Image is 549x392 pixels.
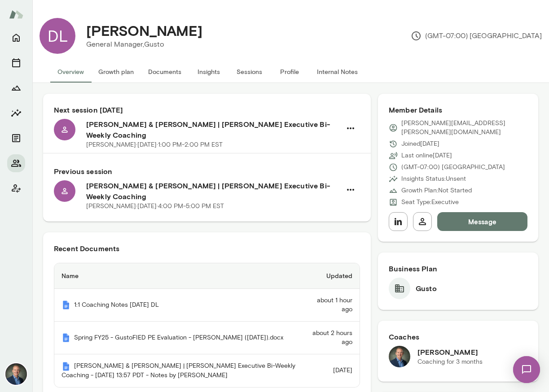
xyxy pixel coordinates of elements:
p: Joined [DATE] [401,139,439,148]
h6: Coaches [389,331,527,342]
p: Insights Status: Unsent [401,174,466,183]
th: [PERSON_NAME] & [PERSON_NAME] | [PERSON_NAME] Executive Bi-Weekly Coaching - [DATE] 13:57 PDT - N... [54,354,305,387]
div: DL [40,18,75,54]
h6: Next session [DATE] [54,105,360,115]
th: Name [54,263,305,289]
th: 1:1 Coaching Notes [DATE] DL [54,289,305,322]
button: Growth Plan [7,79,25,97]
p: Coaching for 3 months [417,357,483,366]
img: Michael Alden [389,346,410,367]
button: Client app [7,179,25,197]
h6: Member Details [389,105,527,115]
th: Updated [305,263,360,289]
p: [PERSON_NAME] · [DATE] · 1:00 PM-2:00 PM EST [86,140,223,149]
button: Home [7,29,25,47]
td: [DATE] [305,354,360,387]
button: Sessions [7,54,25,72]
img: Mento [61,333,70,342]
h6: Previous session [54,166,360,177]
img: Mento [61,362,70,371]
p: [PERSON_NAME][EMAIL_ADDRESS][PERSON_NAME][DOMAIN_NAME] [401,119,527,137]
th: Spring FY25 - GustoFIED PE Evaluation - [PERSON_NAME] ([DATE]).docx [54,322,305,354]
h6: [PERSON_NAME] & [PERSON_NAME] | [PERSON_NAME] Executive Bi-Weekly Coaching [86,119,341,140]
p: Seat Type: Executive [401,198,459,207]
button: Members [7,154,25,172]
td: about 1 hour ago [305,289,360,322]
button: Internal Notes [310,61,365,83]
button: Overview [50,61,91,83]
p: General Manager, Gusto [86,39,202,50]
button: Message [437,212,527,231]
button: Profile [269,61,310,83]
p: (GMT-07:00) [GEOGRAPHIC_DATA] [411,30,542,41]
p: Last online [DATE] [401,151,452,160]
button: Documents [141,61,189,83]
button: Sessions [229,61,269,83]
button: Growth plan [91,61,141,83]
img: Mento [9,6,23,23]
img: Mento [61,301,70,309]
h6: [PERSON_NAME] [417,347,483,357]
p: Growth Plan: Not Started [401,186,472,195]
h6: Recent Documents [54,243,360,254]
button: Insights [7,104,25,122]
p: [PERSON_NAME] · [DATE] · 4:00 PM-5:00 PM EST [86,202,224,211]
button: Documents [7,129,25,147]
h4: [PERSON_NAME] [86,22,202,39]
td: about 2 hours ago [305,322,360,354]
button: Insights [189,61,229,83]
p: (GMT-07:00) [GEOGRAPHIC_DATA] [401,163,505,172]
h6: Gusto [416,283,437,294]
h6: [PERSON_NAME] & [PERSON_NAME] | [PERSON_NAME] Executive Bi-Weekly Coaching [86,180,341,202]
h6: Business Plan [389,263,527,274]
img: Michael Alden [5,363,27,385]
